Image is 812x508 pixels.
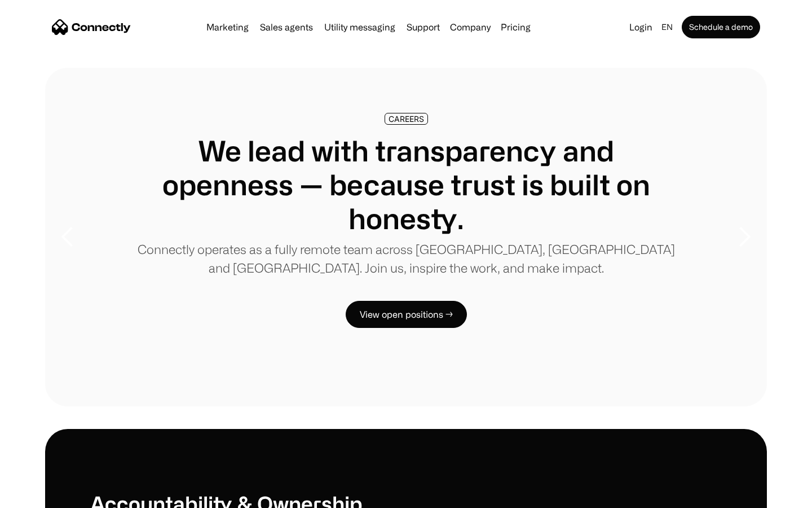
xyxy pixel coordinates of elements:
a: Login [625,19,657,35]
p: Connectly operates as a fully remote team across [GEOGRAPHIC_DATA], [GEOGRAPHIC_DATA] and [GEOGRA... [135,240,677,277]
a: Marketing [202,23,253,32]
div: en [661,19,673,35]
a: Schedule a demo [682,16,760,38]
a: Support [402,23,444,32]
a: Utility messaging [320,23,400,32]
a: View open positions → [346,301,467,328]
h1: We lead with transparency and openness — because trust is built on honesty. [135,134,677,235]
a: Sales agents [255,23,317,32]
div: CAREERS [389,115,424,123]
div: Company [450,19,491,35]
a: Pricing [496,23,535,32]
